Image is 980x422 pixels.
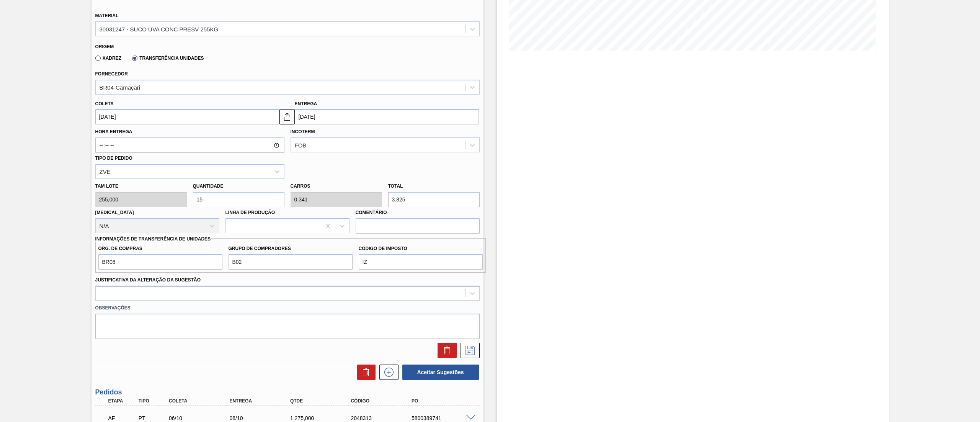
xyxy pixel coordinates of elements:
div: PO [410,398,479,404]
div: Coleta [167,398,236,404]
label: Código de Imposto [359,243,483,254]
label: Org. de Compras [98,243,222,254]
input: dd/mm/yyyy [95,109,279,124]
p: AF [108,415,137,421]
label: Fornecedor [95,71,128,77]
div: Salvar Sugestão [457,343,480,358]
label: Quantidade [193,183,224,189]
label: Grupo de Compradores [229,243,353,254]
button: Aceitar Sugestões [402,365,479,380]
label: Coleta [95,101,114,106]
div: Excluir Sugestões [353,365,376,380]
label: Tam lote [95,181,187,192]
div: 30031247 - SUCO UVA CONC PRESV 255KG [100,26,219,32]
h3: Pedidos [95,388,480,396]
div: Nova sugestão [376,365,399,380]
div: Pedido de Transferência [137,415,170,421]
label: Linha de Produção [225,210,275,215]
label: Origem [95,44,114,49]
input: dd/mm/yyyy [295,109,479,124]
div: 08/10/2025 [227,415,297,421]
div: 1.275,000 [288,415,358,421]
div: Etapa [106,398,139,404]
label: Xadrez [95,56,122,61]
div: 5800389741 [410,415,479,421]
label: [MEDICAL_DATA] [95,210,134,215]
label: Informações de Transferência de Unidades [95,236,211,242]
label: Incoterm [291,129,315,134]
button: locked [279,109,295,124]
div: Aceitar Sugestões [399,364,480,381]
label: Hora Entrega [95,126,284,137]
label: Tipo de pedido [95,155,132,161]
label: Comentário [356,207,480,218]
div: Tipo [137,398,170,404]
label: Total [388,183,403,189]
div: Código [349,398,418,404]
div: Excluir Sugestão [434,343,457,358]
label: Entrega [295,101,317,106]
div: 2048313 [349,415,418,421]
img: locked [283,112,292,121]
label: Justificativa da Alteração da Sugestão [95,277,201,283]
div: 06/10/2025 [167,415,236,421]
div: FOB [295,142,307,149]
label: Carros [291,183,310,189]
div: BR04-Camaçari [100,84,140,90]
div: ZVE [100,168,111,175]
div: Entrega [227,398,297,404]
div: Qtde [288,398,358,404]
label: Transferência Unidades [132,56,204,61]
label: Observações [95,303,480,314]
label: Material [95,13,119,18]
